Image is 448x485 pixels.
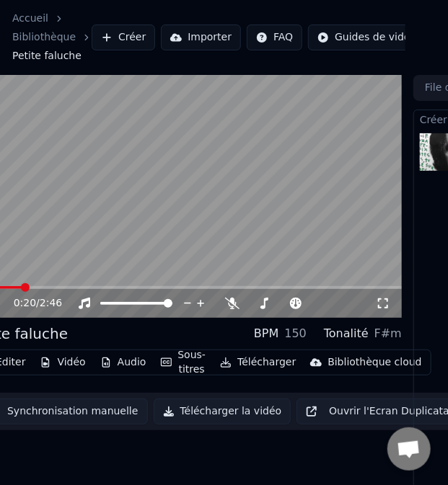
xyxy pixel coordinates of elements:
[14,296,36,311] span: 0:20
[154,399,291,424] button: Télécharger la vidéo
[40,296,62,311] span: 2:46
[308,25,426,50] button: Guides de vidéo
[254,325,278,342] div: BPM
[34,352,91,373] button: Vidéo
[284,325,307,342] div: 150
[324,325,369,342] div: Tonalité
[12,12,48,26] a: Accueil
[161,25,241,50] button: Importer
[374,325,402,342] div: F#m
[92,25,155,50] button: Créer
[328,355,421,370] div: Bibliothèque cloud
[12,49,82,63] span: Petite faluche
[214,352,302,373] button: Télécharger
[95,352,152,373] button: Audio
[387,427,431,471] div: Ouvrir le chat
[12,30,76,45] a: Bibliothèque
[12,12,92,63] nav: breadcrumb
[247,25,302,50] button: FAQ
[14,296,48,311] div: /
[155,345,212,380] button: Sous-titres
